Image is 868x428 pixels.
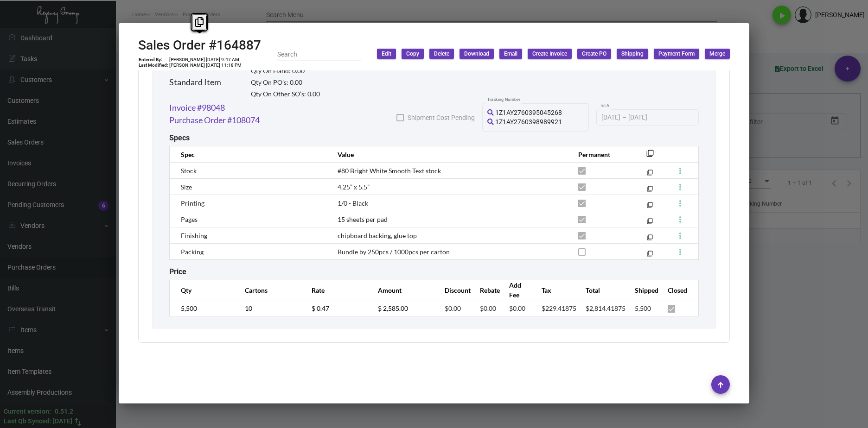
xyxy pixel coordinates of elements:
[528,49,572,59] button: Create Invoice
[169,267,186,276] h2: Price
[658,280,699,300] th: Closed
[338,199,368,207] span: 1/0 - Black
[532,50,567,58] span: Create Invoice
[500,280,532,300] th: Add Fee
[601,114,620,121] input: Start date
[445,304,461,312] span: $0.00
[4,416,72,426] div: Last Qb Synced: [DATE]
[138,63,169,68] td: Last Modified:
[181,248,204,256] span: Packing
[338,167,441,175] span: #80 Bright White Smooth Text stock
[338,183,370,191] span: 4.25” x 5.5”
[504,50,517,58] span: Email
[647,220,653,226] mat-icon: filter_none
[542,304,576,312] span: $229.41875
[622,114,626,121] span: –
[576,280,625,300] th: Total
[471,280,500,300] th: Rebate
[181,199,204,207] span: Printing
[569,146,632,163] th: Permanent
[532,280,576,300] th: Tax
[170,146,328,163] th: Spec
[635,304,651,312] span: 5,500
[169,114,260,126] a: Purchase Order #108074
[628,114,673,121] input: End date
[647,204,653,210] mat-icon: filter_none
[434,50,449,58] span: Delete
[302,280,369,300] th: Rate
[369,280,435,300] th: Amount
[338,248,450,256] span: Bundle by 250pcs / 1000pcs per carton
[647,236,653,242] mat-icon: filter_none
[169,63,242,68] td: [PERSON_NAME] [DATE] 11:18 PM
[170,280,236,300] th: Qty
[509,304,525,312] span: $0.00
[646,152,654,160] mat-icon: filter_none
[586,304,625,312] span: $2,814.41875
[181,232,207,239] span: Finishing
[251,67,320,75] h2: Qty On Hand: 0.00
[169,77,221,88] h2: Standard Item
[577,49,611,59] button: Create PO
[195,17,204,27] i: Copy
[181,167,197,175] span: Stock
[169,57,242,63] td: [PERSON_NAME] [DATE] 9:47 AM
[138,38,261,53] h2: Sales Order #164887
[495,109,562,116] span: 1Z1AY2760395045268
[406,50,419,58] span: Copy
[435,280,471,300] th: Discount
[338,215,388,223] span: 15 sheets per pad
[460,49,494,59] button: Download
[495,118,562,126] span: 1Z1AY2760398989921
[55,407,73,416] div: 0.51.2
[621,50,644,58] span: Shipping
[251,79,320,87] h2: Qty On PO’s: 0.00
[647,188,653,194] mat-icon: filter_none
[464,50,489,58] span: Download
[647,252,653,258] mat-icon: filter_none
[181,183,192,191] span: Size
[169,101,225,114] a: Invoice #98048
[338,232,417,239] span: chipboard backing, glue top
[617,49,648,59] button: Shipping
[382,50,391,58] span: Edit
[138,57,169,63] td: Entered By:
[402,49,424,59] button: Copy
[4,407,51,416] div: Current version:
[480,304,496,312] span: $0.00
[709,50,725,58] span: Merge
[181,215,198,223] span: Pages
[582,50,606,58] span: Create PO
[647,171,653,177] mat-icon: filter_none
[169,133,190,142] h2: Specs
[429,49,454,59] button: Delete
[705,49,730,59] button: Merge
[499,49,522,59] button: Email
[251,90,320,98] h2: Qty On Other SO’s: 0.00
[408,112,475,123] span: Shipment Cost Pending
[236,280,302,300] th: Cartons
[328,146,569,163] th: Value
[654,49,699,59] button: Payment Form
[377,49,396,59] button: Edit
[625,280,658,300] th: Shipped
[658,50,695,58] span: Payment Form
